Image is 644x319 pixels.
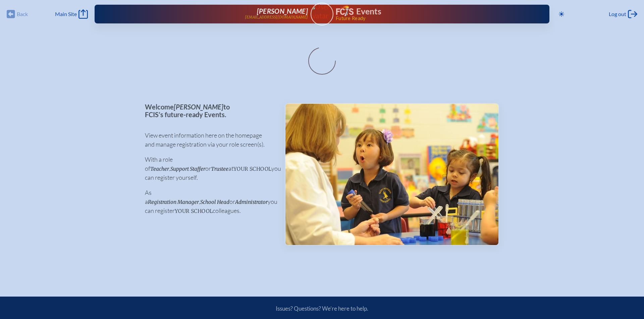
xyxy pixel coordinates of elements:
a: Main Site [55,9,88,19]
span: [PERSON_NAME] [257,7,308,15]
p: As a , or you can register colleagues. [145,188,274,215]
span: Trustee [211,166,228,172]
span: your school [233,166,271,172]
span: [PERSON_NAME] [174,103,223,111]
span: your school [175,208,213,214]
span: School Head [200,199,229,205]
div: FCIS Events — Future ready [336,5,528,21]
p: [EMAIL_ADDRESS][DOMAIN_NAME] [245,15,308,19]
span: Registration Manager [148,199,199,205]
p: View event information here on the homepage and manage registration via your role screen(s). [145,131,274,149]
span: Administrator [235,199,268,205]
p: With a role of , or at you can register yourself. [145,155,274,182]
p: Welcome to FCIS’s future-ready Events. [145,103,274,118]
span: Future Ready [336,16,528,21]
img: User Avatar [308,2,336,20]
span: Log out [609,11,626,17]
span: Teacher [150,166,169,172]
a: [PERSON_NAME][EMAIL_ADDRESS][DOMAIN_NAME] [116,7,308,21]
span: Main Site [55,11,77,17]
img: Events [285,104,498,245]
span: Support Staffer [170,166,205,172]
a: User Avatar [311,3,333,25]
p: Issues? Questions? We’re here to help. [204,305,440,312]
